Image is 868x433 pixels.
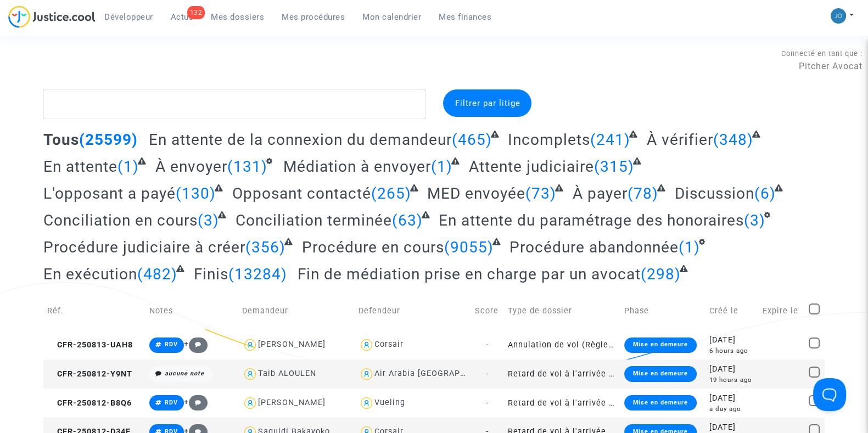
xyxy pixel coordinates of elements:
span: Conciliation en cours [43,211,198,229]
div: [PERSON_NAME] [258,340,326,349]
td: Réf. [43,291,145,330]
div: v 4.0.24 [31,18,54,26]
span: (265) [371,184,411,203]
span: Mes procédures [282,12,345,22]
td: Defendeur [355,291,471,330]
span: Attente judiciaire [469,158,594,176]
span: À envoyer [155,158,227,176]
div: 19 hours ago [709,375,755,385]
div: Air Arabia [GEOGRAPHIC_DATA] [374,369,502,378]
span: Tous [43,131,79,149]
img: icon-user.svg [359,337,374,353]
span: (63) [392,211,423,229]
span: En attente de la connexion du demandeur [149,131,452,149]
span: En attente [43,158,117,176]
div: [DATE] [709,334,755,346]
span: - [486,340,489,350]
div: 6 hours ago [709,346,755,356]
div: Domaine [57,65,85,72]
span: Finis [194,265,228,283]
span: (356) [245,238,285,256]
td: Annulation de vol (Règlement CE n°261/2004) [504,330,620,359]
span: À vérifier [647,131,713,149]
div: Mise en demeure [624,366,697,381]
div: Mise en demeure [624,395,697,410]
span: (298) [641,265,681,283]
span: En exécution [43,265,137,283]
img: icon-user.svg [242,337,258,353]
td: Demandeur [238,291,355,330]
div: a day ago [709,404,755,414]
a: Mon calendrier [354,9,430,25]
span: L'opposant a payé [43,184,176,203]
span: Mon calendrier [362,12,421,22]
td: Type de dossier [504,291,620,330]
span: Conciliation terminée [236,211,392,229]
img: website_grey.svg [18,29,26,37]
span: (130) [176,184,216,203]
span: Filtrer par litige [455,98,520,108]
td: Score [471,291,504,330]
span: - [486,398,489,408]
img: 45a793c8596a0d21866ab9c5374b5e4b [831,8,846,24]
span: Fin de médiation prise en charge par un avocat [298,265,641,283]
a: 132Actus [162,9,203,25]
span: + [184,397,208,407]
span: MED envoyée [427,184,525,203]
td: Créé le [705,291,759,330]
span: (6) [754,184,775,203]
div: [DATE] [709,392,755,404]
span: (3) [744,211,765,229]
div: Mise en demeure [624,338,697,353]
span: Incomplets [508,131,590,149]
td: Retard de vol à l'arrivée (Règlement CE n°261/2004) [504,389,620,418]
span: (1) [117,158,139,176]
span: En attente du paramétrage des honoraires [439,211,744,229]
span: Actus [171,12,194,22]
img: icon-user.svg [359,366,374,382]
span: (3) [198,211,219,229]
i: aucune note [165,370,204,377]
a: Mes dossiers [202,9,273,25]
img: tab_domain_overview_orange.svg [44,64,53,72]
span: RDV [165,399,178,406]
span: À payer [573,184,628,203]
img: jc-logo.svg [8,5,96,28]
span: Mes dossiers [211,12,264,22]
div: Taib ALOULEN [258,369,316,378]
span: CFR-250812-Y9NT [47,369,132,379]
span: Opposant contacté [232,184,371,203]
span: (1) [431,158,452,176]
span: (131) [227,158,267,176]
img: tab_keywords_by_traffic_grey.svg [125,64,133,72]
div: [PERSON_NAME] [258,398,326,407]
span: (78) [628,184,658,203]
div: Mots-clés [137,65,168,72]
span: CFR-250812-B8Q6 [47,398,132,408]
span: Mes finances [439,12,491,22]
span: + [184,339,208,348]
span: - [486,369,489,379]
span: Développeur [104,12,153,22]
span: Médiation à envoyer [283,158,431,176]
div: Corsair [374,340,404,349]
a: Mes procédures [273,9,354,25]
a: Développeur [96,9,162,25]
span: Discussion [674,184,754,203]
span: Procédure judiciaire à créer [43,238,245,256]
span: (13284) [228,265,287,283]
span: (25599) [79,131,138,149]
span: Procédure en cours [302,238,444,256]
img: icon-user.svg [242,395,258,411]
span: (315) [594,158,634,176]
div: 132 [187,6,205,19]
span: (241) [590,131,630,149]
td: Notes [145,291,238,330]
div: Vueling [374,398,405,407]
td: Phase [620,291,705,330]
span: (73) [525,184,556,203]
span: (1) [679,238,700,256]
span: Connecté en tant que : [781,49,863,58]
span: CFR-250813-UAH8 [47,340,133,350]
